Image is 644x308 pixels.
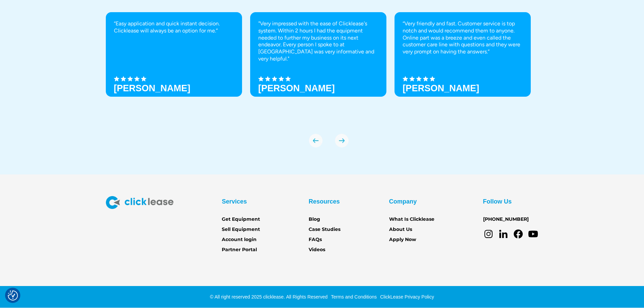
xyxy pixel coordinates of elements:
[403,20,523,55] p: “Very friendly and fast. Customer service is top notch and would recommend them to anyone. Online...
[106,12,242,120] div: 1 of 8
[403,76,408,81] img: Black star icon
[114,83,191,93] h3: [PERSON_NAME]
[106,12,539,147] div: carousel
[258,20,378,63] p: "Very impressed with the ease of Clicklease's system. Within 2 hours I had the equipment needed t...
[309,134,323,147] img: arrow Icon
[395,12,531,120] div: 3 of 8
[309,226,340,233] a: Case Studies
[222,236,257,243] a: Account login
[258,83,335,93] strong: [PERSON_NAME]
[309,134,323,147] div: previous slide
[285,76,291,81] img: Black star icon
[106,196,173,209] img: Clicklease logo
[378,294,434,300] a: ClickLease Privacy Policy
[134,76,140,81] img: Black star icon
[483,216,529,223] a: [PHONE_NUMBER]
[222,246,257,254] a: Partner Portal
[8,290,18,301] img: Revisit consent button
[8,290,18,301] button: Consent Preferences
[389,236,416,243] a: Apply Now
[329,294,377,300] a: Terms and Conditions
[141,76,146,81] img: Black star icon
[335,134,349,147] div: next slide
[430,76,435,81] img: Black star icon
[309,216,320,223] a: Blog
[409,76,415,81] img: Black star icon
[279,76,284,81] img: Black star icon
[127,76,133,81] img: Black star icon
[121,76,126,81] img: Black star icon
[335,134,349,147] img: arrow Icon
[272,76,277,81] img: Black star icon
[258,76,264,81] img: Black star icon
[265,76,270,81] img: Black star icon
[309,236,322,243] a: FAQs
[250,12,386,120] div: 2 of 8
[416,76,422,81] img: Black star icon
[222,226,260,233] a: Sell Equipment
[389,216,434,223] a: What Is Clicklease
[423,76,428,81] img: Black star icon
[309,196,340,207] div: Resources
[222,216,260,223] a: Get Equipment
[389,226,412,233] a: About Us
[114,20,234,34] p: “Easy application and quick instant decision. Clicklease will always be an option for me.”
[309,246,325,254] a: Videos
[483,196,512,207] div: Follow Us
[389,196,417,207] div: Company
[114,76,119,81] img: Black star icon
[210,293,328,300] div: © All right reserved 2025 clicklease. All Rights Reserved
[222,196,247,207] div: Services
[403,83,479,93] h3: [PERSON_NAME]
